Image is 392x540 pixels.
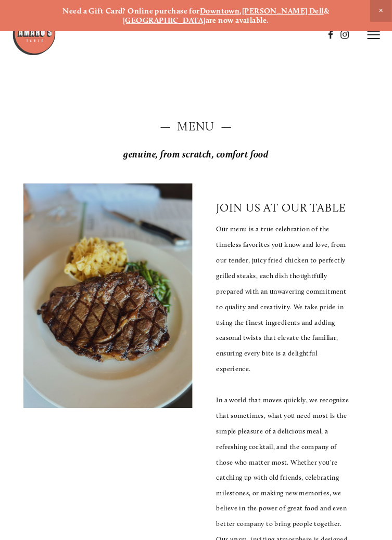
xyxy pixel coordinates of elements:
p: Our menu is a true celebration of the timeless favorites you know and love, from our tender, juic... [217,221,352,377]
a: Downtown [200,6,240,16]
strong: , [240,6,242,16]
strong: are now available. [206,16,269,25]
strong: & [324,6,329,16]
img: Amaro's Table [12,12,56,56]
strong: Need a Gift Card? Online purchase for [62,6,200,16]
h2: — Menu — [23,118,369,135]
a: [PERSON_NAME] Dell [242,6,324,16]
a: [GEOGRAPHIC_DATA] [123,16,206,25]
p: join us at our table [217,201,346,214]
em: genuine, from scratch, comfort food [124,149,269,160]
